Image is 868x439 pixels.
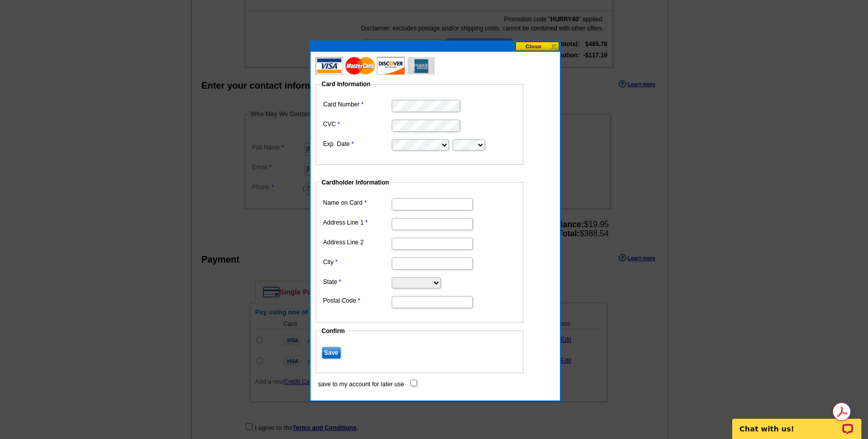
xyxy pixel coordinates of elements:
label: Exp. Date [323,139,391,149]
legend: Cardholder Information [321,178,390,187]
label: Address Line 1 [323,218,391,227]
legend: Confirm [321,326,346,336]
label: CVC [323,120,391,129]
label: save to my account for later use [318,380,404,389]
label: Postal Code [323,296,391,305]
input: Save [322,347,341,359]
img: acceptedCards.gif [316,57,435,75]
label: Name on Card [323,198,391,207]
label: State [323,277,391,286]
label: Card Number [323,100,391,109]
legend: Card Information [321,80,372,89]
label: Address Line 2 [323,238,391,247]
label: City [323,258,391,267]
iframe: LiveChat chat widget [726,407,868,439]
